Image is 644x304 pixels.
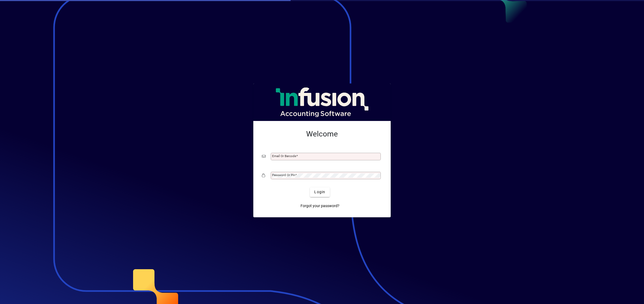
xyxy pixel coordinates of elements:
a: Forgot your password? [298,201,342,211]
mat-label: Password or Pin [272,173,295,177]
button: Login [310,187,330,197]
mat-label: Email or Barcode [272,154,296,158]
span: Forgot your password? [301,203,339,209]
h2: Welcome [262,130,382,139]
span: Login [314,189,325,195]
